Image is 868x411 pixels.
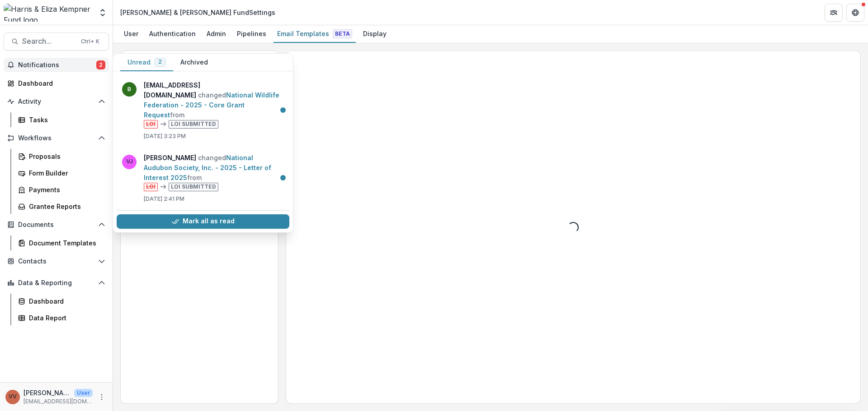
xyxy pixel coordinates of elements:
[4,217,109,232] button: Open Documents
[74,389,93,397] p: User
[24,397,93,406] p: [EMAIL_ADDRESS][DOMAIN_NAME]
[18,79,102,88] div: Dashboard
[29,313,102,323] div: Data Report
[158,59,162,65] span: 2
[14,182,109,197] a: Payments
[120,54,173,71] button: Unread
[29,238,102,248] div: Document Templates
[96,60,105,69] span: 2
[9,394,17,400] div: Vivian Victoria
[4,4,93,22] img: Harris & Eliza Kempner Fund logo
[14,294,109,309] a: Dashboard
[18,61,96,69] span: Notifications
[96,392,107,402] button: More
[120,8,275,17] div: [PERSON_NAME] & [PERSON_NAME] Fund Settings
[4,254,109,268] button: Open Contacts
[846,4,864,22] button: Get Help
[144,153,284,191] p: changed from
[274,27,356,40] div: Email Templates
[144,91,279,119] a: National Wildlife Federation - 2025 - Core Grant Request
[24,388,71,397] p: [PERSON_NAME]
[29,115,102,125] div: Tasks
[120,25,142,43] a: User
[359,25,390,43] a: Display
[120,27,142,40] div: User
[146,25,199,43] a: Authentication
[274,25,356,43] a: Email Templates Beta
[29,296,102,306] div: Dashboard
[18,98,94,106] span: Activity
[144,154,271,181] a: National Audubon Society, Inc. - 2025 - Letter of Interest 2025
[18,134,94,142] span: Workflows
[825,4,843,22] button: Partners
[117,6,279,19] nav: breadcrumb
[29,168,102,178] div: Form Builder
[4,76,109,91] a: Dashboard
[4,94,109,109] button: Open Activity
[14,166,109,180] a: Form Builder
[14,149,109,164] a: Proposals
[333,29,352,38] span: Beta
[18,258,94,265] span: Contacts
[117,214,289,229] button: Mark all as read
[22,37,75,46] span: Search...
[29,202,102,211] div: Grantee Reports
[18,221,94,229] span: Documents
[4,32,109,51] button: Search...
[96,4,109,22] button: Open entity switcher
[14,310,109,325] a: Data Report
[29,185,102,194] div: Payments
[203,27,230,40] div: Admin
[29,152,102,161] div: Proposals
[14,236,109,250] a: Document Templates
[233,25,270,43] a: Pipelines
[144,80,284,129] p: changed from
[14,112,109,127] a: Tasks
[4,131,109,145] button: Open Workflows
[146,27,199,40] div: Authentication
[79,37,101,46] div: Ctrl + K
[203,25,230,43] a: Admin
[233,27,270,40] div: Pipelines
[14,199,109,214] a: Grantee Reports
[359,27,390,40] div: Display
[173,54,215,71] button: Archived
[4,276,109,290] button: Open Data & Reporting
[18,279,94,287] span: Data & Reporting
[4,58,109,72] button: Notifications2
